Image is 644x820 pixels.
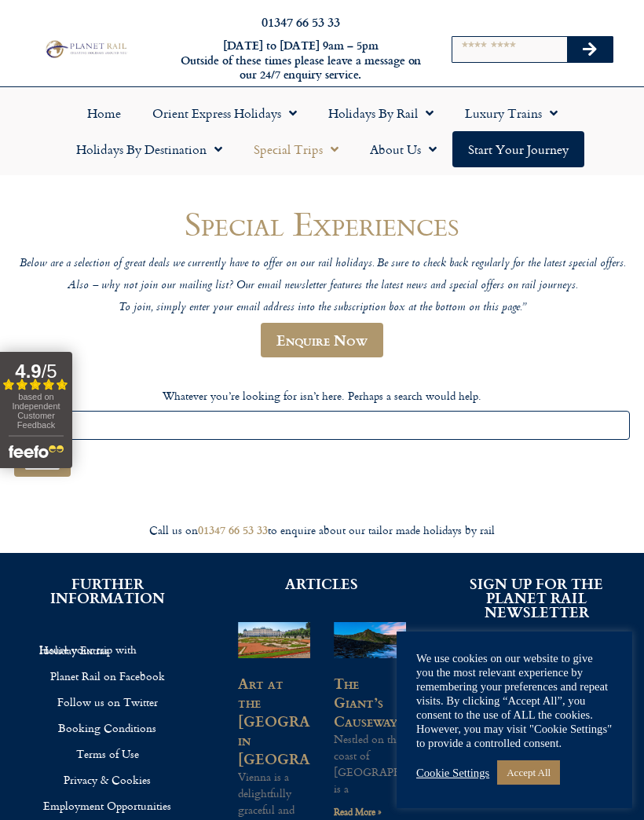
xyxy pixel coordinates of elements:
img: Planet Rail Train Holidays Logo [42,38,129,60]
a: Follow us on Twitter [24,689,191,715]
a: Insure your trip with Holiday Extras [24,636,191,663]
a: Accept All [497,760,560,785]
h2: FURTHER INFORMATION [24,577,191,605]
a: Cookie Settings [416,766,489,780]
a: Special Trips [238,131,354,167]
a: The Giant’s Causeway [334,672,397,731]
nav: Menu [8,95,636,167]
a: Start your Journey [452,131,584,167]
h1: Special Experiences [14,205,630,242]
a: Orient Express Holidays [137,95,313,131]
nav: Menu [24,636,191,818]
p: Also – why not join our mailing list? Our email newsletter features the latest news and special o... [14,279,630,294]
div: We use cookies on our website to give you the most relevant experience by remembering your prefer... [416,651,613,750]
a: Booking Conditions [24,715,191,741]
h2: SIGN UP FOR THE PLANET RAIL NEWSLETTER [453,577,620,619]
a: Enquire Now [261,323,383,357]
a: Holidays by Destination [60,131,238,167]
a: 01347 66 53 33 [198,522,268,538]
a: 01347 66 53 33 [262,13,340,31]
a: About Us [354,131,452,167]
p: Whatever you’re looking for isn’t here. Perhaps a search would help. [14,387,630,404]
a: Planet Rail on Facebook [24,663,191,689]
a: Art at the [GEOGRAPHIC_DATA] in [GEOGRAPHIC_DATA] [238,672,401,769]
a: Terms of Use [24,741,191,767]
p: To join, simply enter your email address into the subscription box at the bottom on this page.” [14,301,630,316]
a: Privacy & Cookies [24,767,191,793]
button: Search [567,37,613,62]
h2: ARTICLES [238,577,405,591]
a: Employment Opportunities [24,793,191,818]
a: Home [71,95,137,131]
h6: [DATE] to [DATE] 9am – 5pm Outside of these times please leave a message on our 24/7 enquiry serv... [176,38,426,82]
p: Nestled on the coast of [GEOGRAPHIC_DATA] is a [334,730,406,796]
p: Below are a selection of great deals we currently have to offer on our rail holidays. Be sure to ... [14,257,630,272]
a: Holidays by Rail [313,95,449,131]
a: Luxury Trains [449,95,573,131]
div: Call us on to enquire about our tailor made holidays by rail [8,523,636,538]
a: Read more about The Giant’s Causeway [334,804,382,819]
